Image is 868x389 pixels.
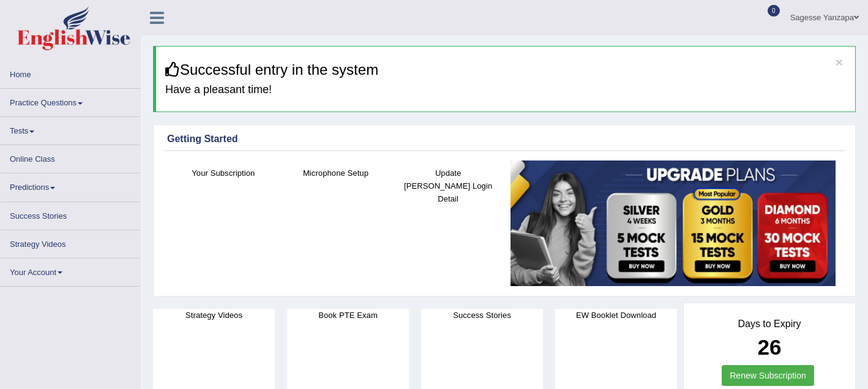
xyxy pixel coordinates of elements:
[286,167,386,179] h4: Microphone Setup
[165,84,846,96] h4: Have a pleasant time!
[287,309,409,322] h4: Book PTE Exam
[153,309,275,322] h4: Strategy Videos
[758,335,782,359] b: 26
[768,5,780,17] span: 0
[722,365,814,386] a: Renew Subscription
[511,161,836,286] img: small5.jpg
[1,173,140,197] a: Predictions
[173,167,274,179] h4: Your Subscription
[165,62,846,78] h3: Successful entry in the system
[1,89,140,113] a: Practice Questions
[167,132,842,146] div: Getting Started
[1,117,140,141] a: Tests
[1,230,140,254] a: Strategy Videos
[1,202,140,226] a: Success Stories
[1,145,140,169] a: Online Class
[555,309,677,322] h4: EW Booklet Download
[421,309,543,322] h4: Success Stories
[398,167,498,205] h4: Update [PERSON_NAME] Login Detail
[836,56,843,69] button: ×
[1,61,140,85] a: Home
[1,259,140,282] a: Your Account
[697,319,842,330] h4: Days to Expiry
